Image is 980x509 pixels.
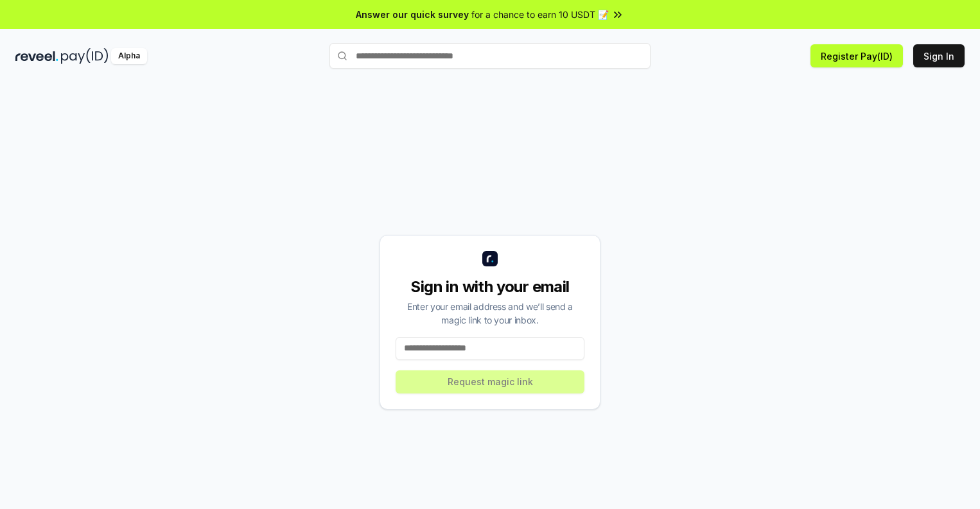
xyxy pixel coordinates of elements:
button: Register Pay(ID) [810,44,903,67]
div: Sign in with your email [396,277,584,297]
div: Alpha [111,48,147,64]
button: Sign In [913,44,965,67]
span: Answer our quick survey [356,8,469,21]
div: Enter your email address and we’ll send a magic link to your inbox. [396,300,584,327]
img: pay_id [61,48,109,64]
span: for a chance to earn 10 USDT 📝 [471,8,609,21]
img: reveel_dark [15,48,58,64]
img: logo_small [482,251,498,266]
